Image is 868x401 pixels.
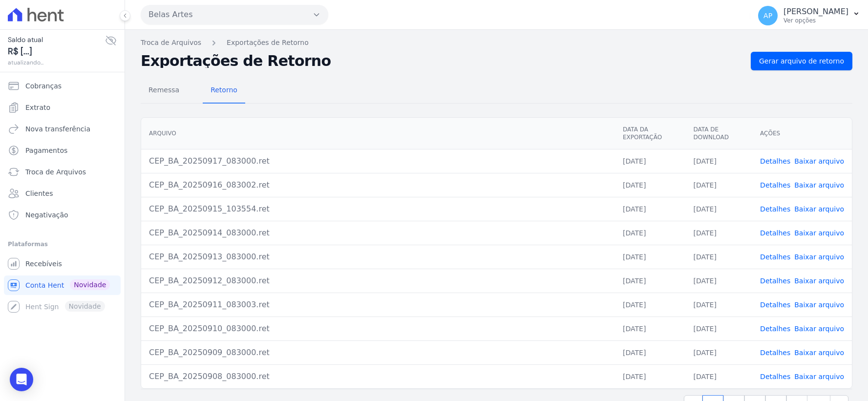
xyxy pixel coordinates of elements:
[615,293,686,317] td: [DATE]
[686,340,753,364] td: [DATE]
[615,317,686,340] td: [DATE]
[4,184,121,203] a: Clientes
[615,340,686,364] td: [DATE]
[8,58,105,67] span: atualizando...
[615,149,686,173] td: [DATE]
[8,35,105,45] span: Saldo atual
[149,203,607,215] div: CEP_BA_20250915_103554.ret
[686,221,753,245] td: [DATE]
[149,323,607,335] div: CEP_BA_20250910_083000.ret
[4,254,121,274] a: Recebíveis
[205,80,243,100] span: Retorno
[783,7,848,17] p: [PERSON_NAME]
[4,98,121,117] a: Extrato
[4,141,121,160] a: Pagamentos
[760,373,790,380] a: Detalhes
[686,197,753,221] td: [DATE]
[149,299,607,311] div: CEP_BA_20250911_083003.ret
[25,259,62,269] span: Recebíveis
[141,38,852,48] nav: Breadcrumb
[794,277,844,285] a: Baixar arquivo
[141,118,615,149] th: Arquivo
[615,118,686,149] th: Data da Exportação
[149,179,607,191] div: CEP_BA_20250916_083002.ret
[149,347,607,359] div: CEP_BA_20250909_083000.ret
[4,162,121,182] a: Troca de Arquivos
[149,227,607,239] div: CEP_BA_20250914_083000.ret
[794,349,844,357] a: Baixar arquivo
[149,275,607,287] div: CEP_BA_20250912_083000.ret
[794,181,844,189] a: Baixar arquivo
[4,76,121,96] a: Cobranças
[615,173,686,197] td: [DATE]
[141,78,187,104] a: Remessa
[4,119,121,139] a: Nova transferência
[149,155,607,167] div: CEP_BA_20250917_083000.ret
[70,279,110,290] span: Novidade
[8,45,105,58] span: R$ [...]
[4,205,121,225] a: Negativação
[686,118,753,149] th: Data de Download
[794,229,844,237] a: Baixar arquivo
[615,269,686,293] td: [DATE]
[141,54,743,68] h2: Exportações de Retorno
[760,349,790,357] a: Detalhes
[686,317,753,340] td: [DATE]
[760,253,790,261] a: Detalhes
[10,368,33,391] div: Open Intercom Messenger
[25,167,86,177] span: Troca de Arquivos
[615,197,686,221] td: [DATE]
[227,38,309,48] a: Exportações de Retorno
[143,80,185,100] span: Remessa
[760,301,790,309] a: Detalhes
[615,245,686,269] td: [DATE]
[794,253,844,261] a: Baixar arquivo
[25,210,68,220] span: Negativação
[760,277,790,285] a: Detalhes
[686,293,753,317] td: [DATE]
[141,38,201,48] a: Troca de Arquivos
[794,325,844,333] a: Baixar arquivo
[760,229,790,237] a: Detalhes
[760,181,790,189] a: Detalhes
[794,157,844,165] a: Baixar arquivo
[4,275,121,295] a: Conta Hent Novidade
[759,56,844,66] span: Gerar arquivo de retorno
[25,103,50,112] span: Extrato
[760,205,790,213] a: Detalhes
[752,118,852,149] th: Ações
[8,76,117,317] nav: Sidebar
[783,17,848,24] p: Ver opções
[763,12,772,19] span: AP
[794,301,844,309] a: Baixar arquivo
[615,364,686,388] td: [DATE]
[794,205,844,213] a: Baixar arquivo
[686,173,753,197] td: [DATE]
[794,373,844,380] a: Baixar arquivo
[686,245,753,269] td: [DATE]
[149,371,607,382] div: CEP_BA_20250908_083000.ret
[8,238,117,250] div: Plataformas
[149,251,607,263] div: CEP_BA_20250913_083000.ret
[615,221,686,245] td: [DATE]
[751,52,852,70] a: Gerar arquivo de retorno
[760,325,790,333] a: Detalhes
[25,280,64,290] span: Conta Hent
[25,124,90,134] span: Nova transferência
[25,81,62,91] span: Cobranças
[760,157,790,165] a: Detalhes
[141,5,328,24] button: Belas Artes
[25,189,53,198] span: Clientes
[25,146,67,155] span: Pagamentos
[686,364,753,388] td: [DATE]
[686,149,753,173] td: [DATE]
[686,269,753,293] td: [DATE]
[203,78,245,104] a: Retorno
[750,2,868,29] button: AP [PERSON_NAME] Ver opções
